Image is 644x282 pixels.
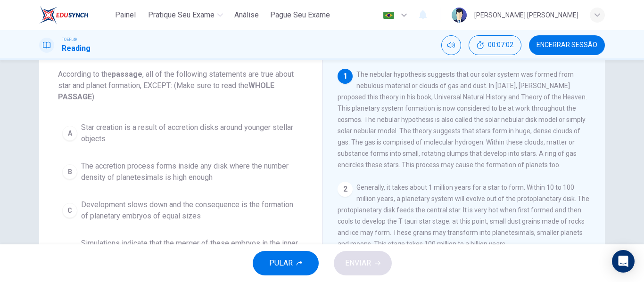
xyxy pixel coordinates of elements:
a: EduSynch logo [39,6,110,24]
button: Encerrar Sessão [529,35,605,55]
button: Pratique seu exame [144,7,227,24]
span: Pratique seu exame [148,9,215,21]
b: passage [112,70,142,79]
button: Pague Seu Exame [266,7,334,24]
div: 1 [338,69,353,84]
button: AStar creation is a result of accretion disks around younger stellar objects [58,118,303,149]
button: Análise [231,7,263,24]
span: The nebular hypothesis suggests that our solar system was formed from nebulous material or clouds... [338,71,587,169]
div: Silenciar [441,35,461,55]
span: Encerrar Sessão [537,41,597,49]
button: DSimulations indicate that the merger of these embryos in the inner part of the protoplanetary di... [58,234,303,276]
button: BThe accretion process forms inside any disk where the number density of planetesimals is high en... [58,156,303,187]
button: 00:07:02 [469,35,521,55]
img: pt [383,12,395,19]
div: A [62,126,77,141]
button: CDevelopment slows down and the consequence is the formation of planetary embryos of equal sizes [58,195,303,226]
span: Development slows down and the consequence is the formation of planetary embryos of equal sizes [81,199,299,222]
span: Painel [115,9,136,21]
div: [PERSON_NAME] [PERSON_NAME] [474,9,578,21]
h1: Reading [62,43,91,54]
span: Análise [234,9,259,21]
span: Generally, it takes about 1 million years for a star to form. Within 10 to 100 million years, a p... [338,184,589,248]
span: According to the , all of the following statements are true about star and planet formation, EXCE... [58,69,303,103]
div: 2 [338,182,353,197]
div: Esconder [469,35,521,55]
img: Profile picture [452,8,467,23]
span: The accretion process forms inside any disk where the number density of planetesimals is high enough [81,161,299,183]
span: Star creation is a result of accretion disks around younger stellar objects [81,122,299,145]
div: B [62,164,77,179]
span: Pague Seu Exame [270,9,330,21]
img: EduSynch logo [39,6,89,24]
div: C [62,203,77,218]
span: PULAR [269,257,293,270]
button: PULAR [253,251,319,275]
span: 00:07:02 [488,41,513,49]
span: TOEFL® [62,36,77,43]
button: Painel [110,7,140,24]
span: Simulations indicate that the merger of these embryos in the inner part of the protoplanetary dis... [81,238,299,272]
div: Open Intercom Messenger [612,250,635,273]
